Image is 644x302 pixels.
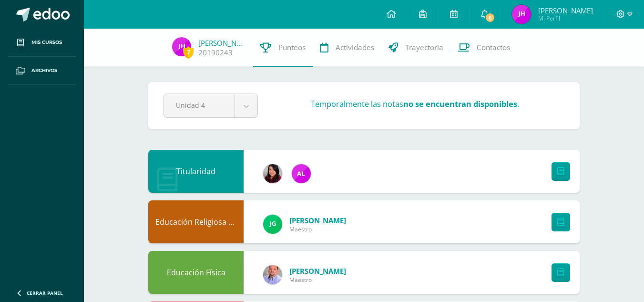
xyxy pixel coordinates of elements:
a: Unidad 4 [164,94,257,117]
img: 775a36a8e1830c9c46756a1d4adc11d7.png [292,164,311,183]
img: 3da61d9b1d2c0c7b8f7e89c78bbce001.png [263,215,282,234]
span: Unidad 4 [176,94,223,116]
a: 20190243 [198,48,233,58]
strong: no se encuentran disponibles [403,99,517,109]
span: Mi Perfil [538,14,593,22]
span: Trayectoria [405,42,443,52]
a: Punteos [253,29,313,67]
span: 7 [183,46,194,58]
span: Contactos [477,42,510,52]
span: [PERSON_NAME] [289,216,346,225]
a: [PERSON_NAME] [198,38,246,48]
img: 6c58b5a751619099581147680274b29f.png [263,265,282,284]
img: 374004a528457e5f7e22f410c4f3e63e.png [263,164,282,183]
span: [PERSON_NAME] [538,6,593,15]
span: [PERSON_NAME] [289,266,346,276]
span: Archivos [31,67,57,74]
a: Contactos [450,29,517,67]
span: Cerrar panel [27,290,63,296]
div: Titularidad [148,150,244,193]
span: Actividades [336,42,374,52]
h3: Temporalmente las notas . [311,99,519,109]
span: Maestro [289,276,346,284]
a: Actividades [313,29,381,67]
div: Educación Física [148,251,244,294]
span: Mis cursos [31,39,62,46]
span: Punteos [278,42,306,52]
a: Trayectoria [381,29,450,67]
img: caf652321fe8b2fce2183688cec40306.png [512,5,531,24]
span: Maestro [289,225,346,233]
a: Mis cursos [8,29,76,57]
img: caf652321fe8b2fce2183688cec40306.png [172,37,191,56]
a: Archivos [8,57,76,85]
div: Educación Religiosa Escolar [148,200,244,243]
span: 6 [485,12,495,23]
